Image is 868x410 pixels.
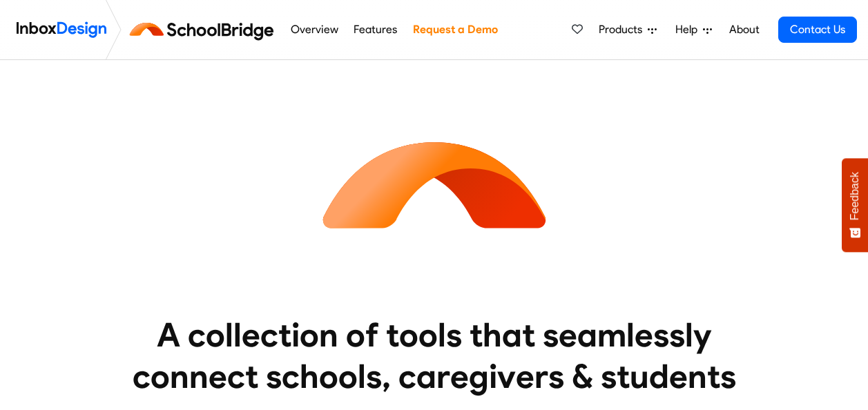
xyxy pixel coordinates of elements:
[106,314,762,397] heading: A collection of tools that seamlessly connect schools, caregivers & students
[599,21,648,38] span: Products
[287,16,342,43] a: Overview
[725,16,763,43] a: About
[670,16,717,43] a: Help
[778,17,857,43] a: Contact Us
[350,16,401,43] a: Features
[409,16,501,43] a: Request a Demo
[310,60,559,309] img: icon_schoolbridge.svg
[127,13,282,46] img: schoolbridge logo
[849,172,861,220] span: Feedback
[842,158,868,252] button: Feedback - Show survey
[675,21,703,38] span: Help
[593,16,662,43] a: Products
